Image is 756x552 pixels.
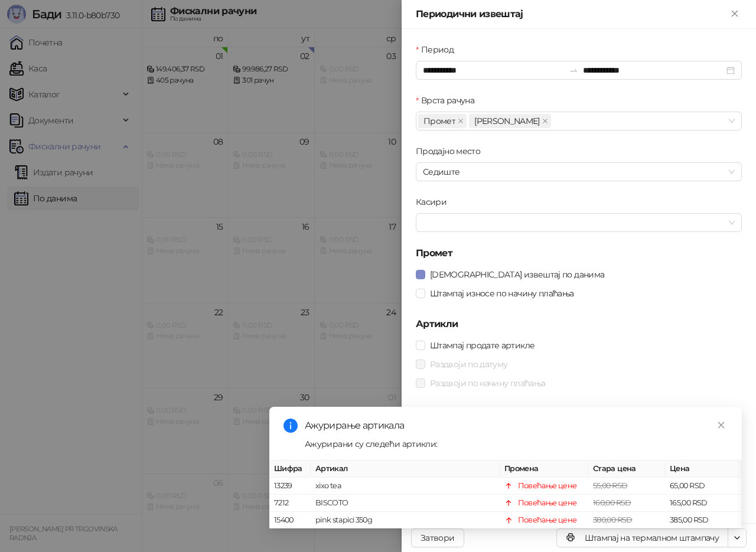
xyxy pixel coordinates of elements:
[425,339,539,352] span: Штампај продате артикле
[416,317,742,331] h5: Артикли
[593,498,631,507] span: 160,00 RSD
[425,377,550,390] span: Раздвоји по начину плаћања
[593,481,627,490] span: 55,00 RSD
[269,495,311,512] td: 7212
[425,268,609,281] span: [DEMOGRAPHIC_DATA] извештај по данима
[458,118,464,124] span: close
[311,460,500,478] th: Артикал
[425,287,579,300] span: Штампај износе по начину плаћања
[416,7,728,21] div: Периодични извештај
[665,460,742,478] th: Цена
[474,115,540,128] span: [PERSON_NAME]
[500,460,588,478] th: Промена
[569,66,578,75] span: to
[593,515,633,524] span: 380,00 RSD
[423,163,735,181] span: Седиште
[728,7,742,21] button: Close
[518,514,577,526] div: Повећање цене
[569,66,578,75] span: swap-right
[518,480,577,492] div: Повећање цене
[416,246,742,260] h5: Промет
[269,460,311,478] th: Шифра
[665,478,742,495] td: 65,00 RSD
[425,358,512,371] span: Раздвоји по датуму
[518,497,577,509] div: Повећање цене
[423,115,455,128] span: Промет
[665,495,742,512] td: 165,00 RSD
[416,94,482,107] label: Врста рачуна
[305,419,728,433] div: Ажурирање артикала
[665,512,742,529] td: 385,00 RSD
[715,419,728,432] a: Close
[311,512,500,529] td: pink stapici 350g
[269,512,311,529] td: 15400
[416,43,461,56] label: Период
[588,460,665,478] th: Стара цена
[283,419,298,433] span: info-circle
[542,118,548,124] span: close
[269,478,311,495] td: 13239
[416,195,454,208] label: Касири
[717,421,725,429] span: close
[311,495,500,512] td: BISCOTO
[416,145,487,158] label: Продајно место
[311,478,500,495] td: xixo tea
[423,64,564,77] input: Период
[305,437,728,450] div: Ажурирани су следећи артикли:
